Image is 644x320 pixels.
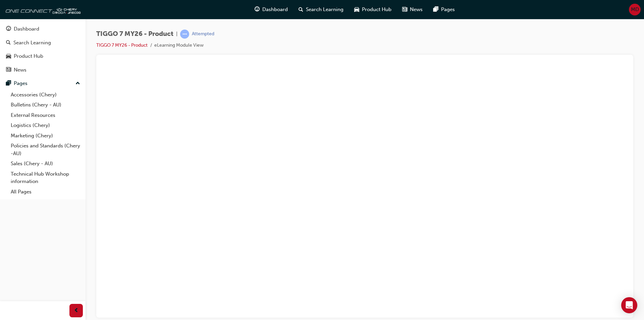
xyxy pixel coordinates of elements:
button: DashboardSearch LearningProduct HubNews [3,21,83,77]
a: guage-iconDashboard [249,3,293,16]
div: Open Intercom Messenger [621,297,637,313]
button: MD [629,4,641,15]
a: Sales (Chery - AU) [8,158,83,169]
div: Dashboard [14,25,39,33]
li: eLearning Module View [154,42,204,49]
span: Dashboard [262,6,288,13]
a: car-iconProduct Hub [349,3,397,16]
a: Search Learning [3,37,83,49]
span: news-icon [6,67,11,73]
div: Pages [14,80,28,87]
a: Policies and Standards (Chery -AU) [8,141,83,158]
span: pages-icon [6,81,11,87]
a: news-iconNews [397,3,428,16]
div: Product Hub [14,52,43,60]
span: guage-icon [6,26,11,32]
img: oneconnect [3,3,80,16]
span: MD [631,6,639,13]
span: up-icon [75,79,80,88]
a: All Pages [8,187,83,197]
a: News [3,64,83,76]
span: learningRecordVerb_ATTEMPT-icon [180,30,189,39]
span: Product Hub [362,6,391,13]
a: Accessories (Chery) [8,90,83,100]
span: car-icon [354,5,359,14]
span: car-icon [6,53,11,59]
span: search-icon [299,5,303,14]
span: guage-icon [255,5,260,14]
div: Attempted [192,31,214,37]
a: External Resources [8,110,83,121]
a: TIGGO 7 MY26 - Product [96,42,148,48]
a: pages-iconPages [428,3,460,16]
span: news-icon [402,5,407,14]
span: Search Learning [306,6,343,13]
span: Pages [441,6,455,13]
a: Technical Hub Workshop information [8,169,83,187]
a: Marketing (Chery) [8,131,83,141]
button: Pages [3,77,83,90]
span: search-icon [6,40,11,46]
span: | [176,30,177,38]
a: Logistics (Chery) [8,120,83,131]
span: prev-icon [74,307,79,315]
div: News [14,66,26,74]
span: pages-icon [433,5,438,14]
a: search-iconSearch Learning [293,3,349,16]
a: Dashboard [3,23,83,35]
a: Product Hub [3,50,83,62]
a: Bulletins (Chery - AU) [8,100,83,110]
span: News [410,6,423,13]
span: TIGGO 7 MY26 - Product [96,30,173,38]
div: Search Learning [13,39,51,47]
